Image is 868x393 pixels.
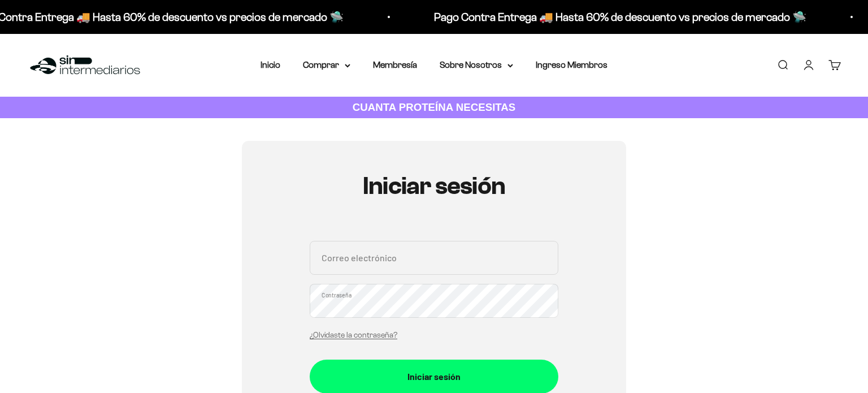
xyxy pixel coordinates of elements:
[310,331,397,339] a: ¿Olvidaste la contraseña?
[332,369,536,384] div: Iniciar sesión
[536,60,607,70] a: Ingreso Miembros
[420,8,793,26] p: Pago Contra Entrega 🚚 Hasta 60% de descuento vs precios de mercado 🛸
[303,58,350,72] summary: Comprar
[373,60,417,70] a: Membresía
[261,60,280,70] a: Inicio
[440,58,513,72] summary: Sobre Nosotros
[353,101,516,113] strong: CUANTA PROTEÍNA NECESITAS
[310,172,558,200] h1: Iniciar sesión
